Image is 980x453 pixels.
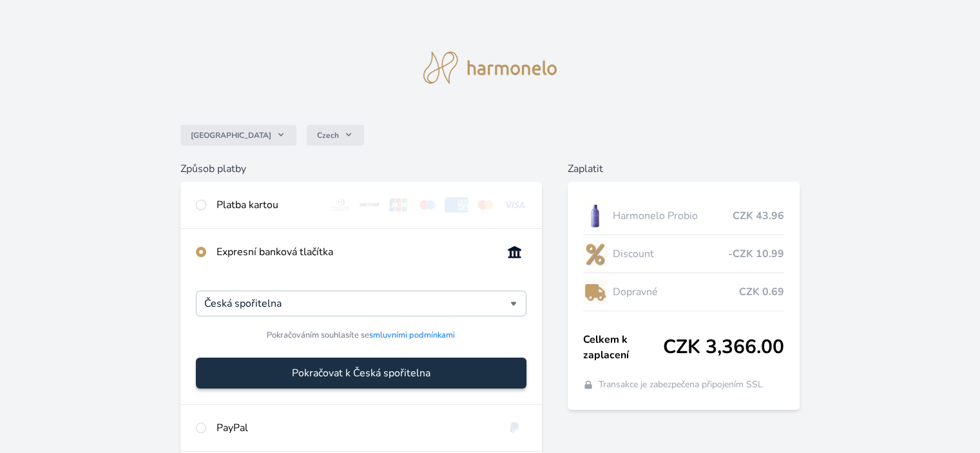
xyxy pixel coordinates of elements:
div: Platba kartou [216,197,318,213]
img: CLEAN_PROBIO_se_stinem_x-lo.jpg [583,200,608,232]
div: Expresní banková tlačítka [216,244,492,260]
img: discover.svg [358,197,381,213]
img: paypal.svg [503,420,526,436]
a: smluvními podmínkami [369,329,455,341]
img: jcb.svg [387,197,410,213]
span: Discount [612,246,727,262]
span: Pokračováním souhlasíte se [267,329,455,342]
img: discount-lo.png [583,238,608,270]
button: [GEOGRAPHIC_DATA] [180,125,296,146]
img: diners.svg [329,197,352,213]
div: Česká spořitelna [196,291,526,316]
img: maestro.svg [416,197,439,213]
img: delivery-lo.png [583,276,608,308]
img: mc.svg [474,197,497,213]
button: Czech [307,125,364,146]
button: Pokračovat k Česká spořitelna [196,358,526,389]
input: Hledat... [204,296,510,311]
span: Transakce je zabezpečena připojením SSL [599,378,763,391]
span: Celkem k zaplacení [583,332,663,363]
span: CZK 0.69 [739,284,784,300]
span: -CZK 10.99 [728,246,784,262]
span: Pokračovat k Česká spořitelna [292,365,430,381]
img: amex.svg [445,197,468,213]
h6: Zaplatit [568,161,800,177]
img: visa.svg [503,197,526,213]
div: PayPal [216,420,492,436]
span: Czech [317,130,339,140]
img: onlineBanking_CZ.svg [503,244,526,260]
img: logo.svg [423,52,557,84]
span: CZK 3,366.00 [663,336,784,359]
span: CZK 43.96 [733,208,784,224]
h6: Způsob platby [180,161,541,177]
span: [GEOGRAPHIC_DATA] [191,130,271,140]
span: Dopravné [612,284,738,300]
span: Harmonelo Probio [612,208,732,224]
